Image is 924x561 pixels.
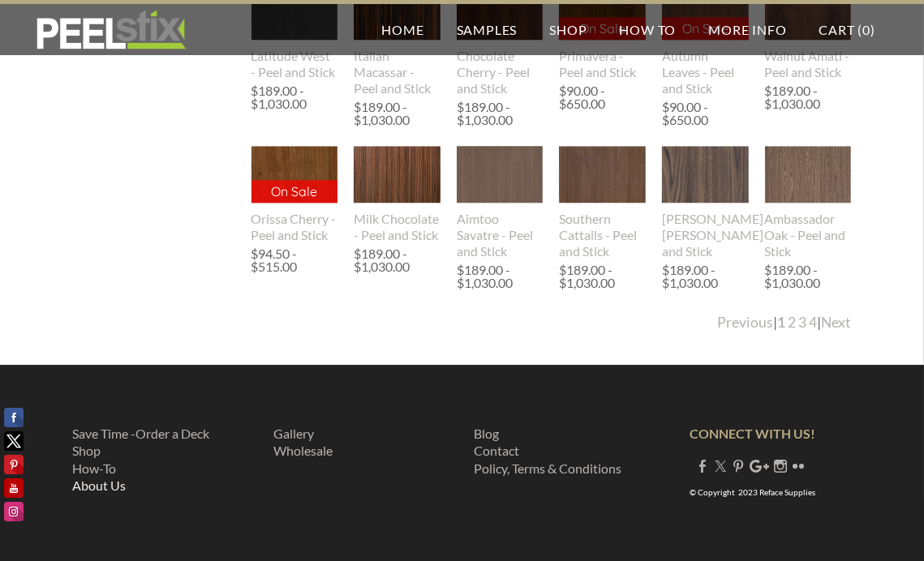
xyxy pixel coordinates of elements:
a: Southern Cattails - Peel and Stick [559,146,646,259]
a: Next [822,314,852,331]
div: Latitude West - Peel and Stick [251,48,338,80]
a: How-To [73,460,117,476]
font: © Copyright 2023 Reface Supplies [690,487,815,497]
a: More Info [692,4,802,55]
div: Ambassador Oak - Peel and Stick [765,211,852,259]
img: s832171791223022656_p667_i2_w307.jpeg [661,146,749,203]
a: Pinterest [732,458,745,473]
div: $94.50 - $515.00 [251,247,338,273]
img: s832171791223022656_p481_i1_w400.jpeg [765,146,852,203]
font: ​ [273,426,333,459]
p: On Sale [251,180,338,203]
div: | | [718,313,852,332]
a: Previous [718,314,774,331]
a: Blog [475,426,500,441]
strong: CONNECT WITH US! [690,426,815,441]
div: $189.00 - $1,030.00 [662,263,745,289]
a: Instagram [774,458,787,473]
a: Policy, Terms & Conditions [475,460,622,476]
a: Contact [475,443,520,458]
a: 1 [778,314,786,331]
a: 3 [799,314,807,331]
a: About Us [73,477,127,493]
div: $189.00 - $1,030.00 [457,101,539,126]
a: Ambassador Oak - Peel and Stick [765,146,852,259]
a: On Sale Orissa Cherry - Peel and Stick [251,146,338,243]
a: Samples [441,4,534,55]
div: $189.00 - $1,030.00 [765,263,848,289]
img: REFACE SUPPLIES [32,10,189,50]
img: s832171791223022656_p656_i1_w307.jpeg [251,146,338,203]
div: Autumn Leaves - Peel and Stick [662,48,749,96]
div: $189.00 - $1,030.00 [457,263,539,289]
a: [PERSON_NAME] [PERSON_NAME] and Stick [662,146,749,259]
div: [PERSON_NAME] [PERSON_NAME] and Stick [662,211,749,259]
a: ​Wholesale [273,443,333,458]
a: Plus [750,458,769,473]
span: 0 [862,22,870,37]
div: $90.00 - $650.00 [662,101,749,126]
div: Walnut Amati - Peel and Stick [765,48,852,80]
div: Orissa Cherry - Peel and Stick [251,211,338,243]
a: Cart (0) [803,4,892,55]
a: Aimtoo Savatre - Peel and Stick [457,146,544,259]
a: Flickr [792,458,805,473]
a: 2 [789,314,797,331]
a: Milk Chocolate - Peel and Stick [354,146,441,243]
div: Southern Cattails - Peel and Stick [559,211,646,259]
a: Facebook [696,458,709,473]
div: $189.00 - $1,030.00 [251,84,334,110]
a: How To [604,4,693,55]
a: Home [366,4,441,55]
div: Aimtoo Savatre - Peel and Stick [457,211,544,259]
div: $189.00 - $1,030.00 [765,84,848,110]
div: Primavera - Peel and Stick [559,48,646,80]
a: Gallery​ [273,426,314,441]
a: Shop [73,443,101,458]
img: s832171791223022656_p783_i1_w640.jpeg [457,118,544,230]
div: Chocolate Cherry - Peel and Stick [457,48,544,96]
div: Milk Chocolate - Peel and Stick [354,211,441,243]
div: $189.00 - $1,030.00 [354,247,436,273]
div: $90.00 - $650.00 [559,84,646,110]
img: s832171791223022656_p765_i4_w640.jpeg [559,146,646,203]
div: $189.00 - $1,030.00 [559,263,642,289]
img: s832171791223022656_p584_i1_w400.jpeg [353,146,441,203]
a: Shop [533,4,603,55]
div: Italian Macassar - Peel and Stick [354,48,441,96]
a: 4 [810,314,818,331]
div: $189.00 - $1,030.00 [354,101,436,126]
a: Twitter [714,458,727,473]
a: Save Time -Order a Deck [73,426,210,441]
